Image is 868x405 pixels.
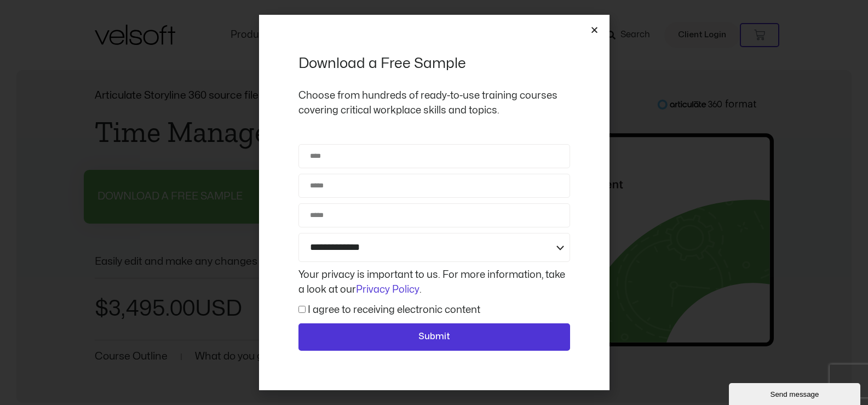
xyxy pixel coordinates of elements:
[729,381,863,405] iframe: chat widget
[296,267,573,297] div: Your privacy is important to us. For more information, take a look at our .
[298,323,570,351] button: Submit
[298,88,570,118] p: Choose from hundreds of ready-to-use training courses covering critical workplace skills and topics.
[590,26,599,34] a: Close
[308,305,480,315] label: I agree to receiving electronic content
[418,330,450,344] span: Submit
[356,285,419,294] a: Privacy Policy
[298,54,570,73] h2: Download a Free Sample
